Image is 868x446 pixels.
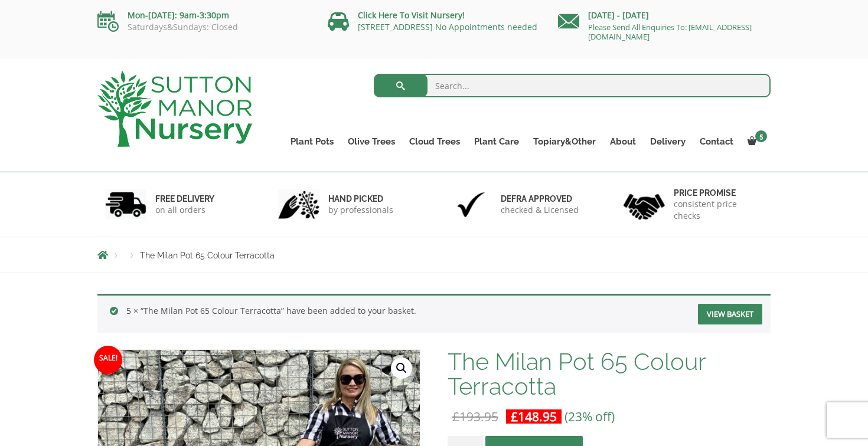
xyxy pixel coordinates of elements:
input: Search... [374,74,771,97]
a: Click Here To Visit Nursery! [358,9,465,21]
a: View full-screen image gallery [391,358,412,379]
a: 5 [740,133,771,150]
h6: Defra approved [501,194,579,204]
p: by professionals [328,204,393,216]
span: £ [452,408,459,425]
img: 3.jpg [451,189,492,219]
nav: Breadcrumbs [97,250,771,260]
h1: The Milan Pot 65 Colour Terracotta [448,349,771,399]
p: on all orders [155,204,214,216]
p: Mon-[DATE]: 9am-3:30pm [97,8,310,22]
bdi: 148.95 [511,408,557,425]
span: 5 [755,130,767,142]
a: Delivery [643,133,693,150]
a: View basket [698,304,762,324]
h6: Price promise [674,188,763,198]
h6: FREE DELIVERY [155,194,214,204]
span: £ [511,408,518,425]
a: Plant Care [467,133,526,150]
p: [DATE] - [DATE] [558,8,771,22]
a: Topiary&Other [526,133,603,150]
img: logo [97,71,252,147]
p: Saturdays&Sundays: Closed [97,22,310,32]
h6: hand picked [328,194,393,204]
a: [STREET_ADDRESS] No Appointments needed [358,21,537,32]
span: (23% off) [564,408,615,425]
p: consistent price checks [674,198,763,222]
img: 1.jpg [105,189,146,219]
a: Cloud Trees [402,133,467,150]
span: Sale! [94,346,122,374]
div: 5 × “The Milan Pot 65 Colour Terracotta” have been added to your basket. [97,294,771,333]
a: Please Send All Enquiries To: [EMAIL_ADDRESS][DOMAIN_NAME] [588,22,752,42]
a: Plant Pots [283,133,341,150]
span: The Milan Pot 65 Colour Terracotta [140,251,275,260]
a: Contact [693,133,740,150]
img: 4.jpg [624,186,665,222]
img: 2.jpg [278,189,319,219]
p: checked & Licensed [501,204,579,216]
a: About [603,133,643,150]
a: Olive Trees [341,133,402,150]
bdi: 193.95 [452,408,498,425]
